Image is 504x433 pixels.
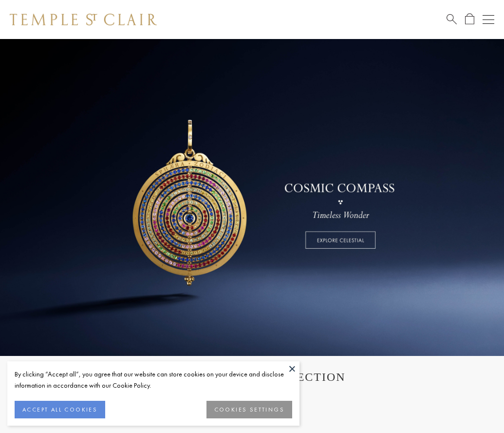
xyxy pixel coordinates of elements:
button: COOKIES SETTINGS [206,401,292,418]
a: Open Shopping Bag [465,13,474,25]
div: By clicking “Accept all”, you agree that our website can store cookies on your device and disclos... [15,369,292,391]
a: Search [447,13,457,25]
img: Temple St. Clair [10,14,157,25]
button: Open navigation [483,14,494,25]
button: ACCEPT ALL COOKIES [15,401,105,418]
